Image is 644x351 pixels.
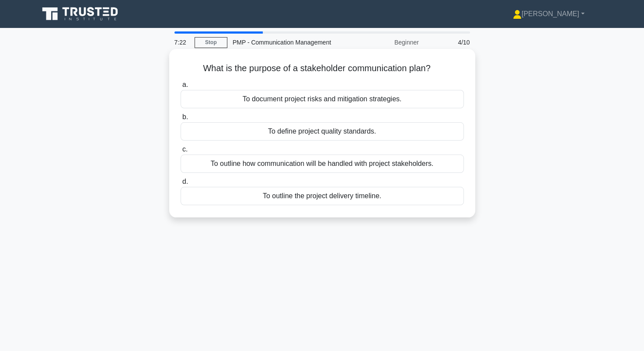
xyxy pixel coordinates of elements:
a: Stop [195,37,227,48]
h5: What is the purpose of a stakeholder communication plan? [180,63,465,74]
div: To outline how communication will be handled with project stakeholders. [181,155,464,173]
span: d. [182,178,188,185]
div: PMP - Communication Management [227,34,348,51]
div: 4/10 [424,34,475,51]
div: Beginner [348,34,424,51]
span: a. [182,81,188,88]
div: 7:22 [169,34,195,51]
div: To document project risks and mitigation strategies. [181,90,464,108]
span: b. [182,113,188,120]
div: To outline the project delivery timeline. [181,187,464,205]
a: [PERSON_NAME] [492,5,606,23]
div: To define project quality standards. [181,122,464,141]
span: c. [182,145,188,153]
